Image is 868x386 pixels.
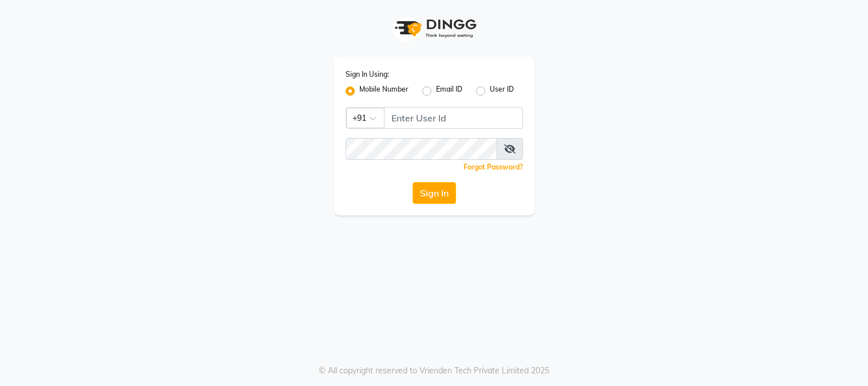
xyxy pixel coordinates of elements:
img: logo1.svg [389,11,480,45]
button: Sign In [413,182,456,204]
label: User ID [490,84,514,98]
label: Sign In Using: [346,69,389,80]
input: Username [384,107,523,129]
input: Username [346,138,497,160]
label: Email ID [436,84,462,98]
a: Forgot Password? [463,163,523,171]
label: Mobile Number [359,84,409,98]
